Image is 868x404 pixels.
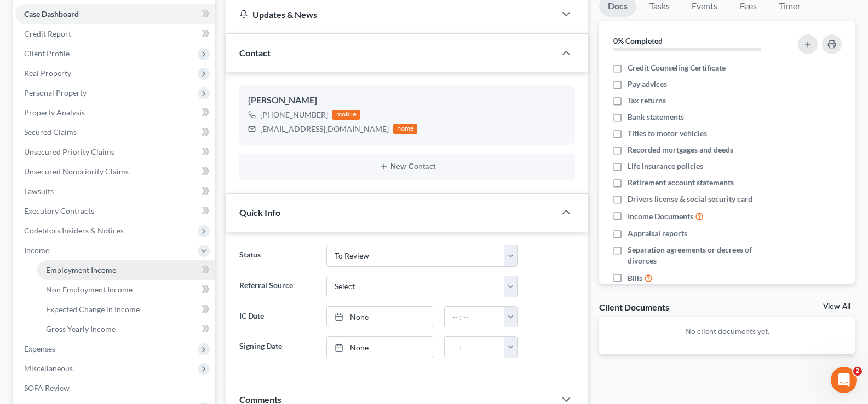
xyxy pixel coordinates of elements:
[234,306,320,328] label: IC Date
[234,276,320,297] label: Referral Source
[24,383,70,393] span: SOFA Review
[37,260,215,280] a: Employment Income
[239,48,271,58] span: Contact
[628,95,666,106] span: Tax returns
[628,79,667,90] span: Pay advices
[46,305,140,314] span: Expected Change in Income
[628,112,684,122] span: Bank statements
[15,201,215,221] a: Executory Contracts
[239,207,280,218] span: Quick Info
[15,103,215,122] a: Property Analysis
[15,378,215,398] a: SOFA Review
[24,364,73,373] span: Miscellaneous
[15,181,215,201] a: Lawsuits
[260,124,389,134] div: [EMAIL_ADDRESS][DOMAIN_NAME]
[234,336,320,358] label: Signing Date
[24,245,49,255] span: Income
[15,162,215,181] a: Unsecured Nonpriority Claims
[628,244,781,266] span: Separation agreements or decrees of divorces
[393,124,417,134] div: home
[628,273,642,284] span: Bills
[37,280,215,300] a: Non Employment Income
[248,162,566,171] button: New Contact
[613,36,663,45] strong: 0% Completed
[46,265,116,274] span: Employment Income
[24,9,79,19] span: Case Dashboard
[37,300,215,319] a: Expected Change in Income
[15,24,215,44] a: Credit Report
[24,108,85,117] span: Property Analysis
[24,206,94,215] span: Executory Contracts
[24,186,54,196] span: Lawsuits
[628,161,703,172] span: Life insurance policies
[24,147,114,156] span: Unsecured Priority Claims
[327,337,433,358] a: None
[327,307,433,327] a: None
[608,326,846,337] p: No client documents yet.
[239,9,542,20] div: Updates & News
[37,319,215,339] a: Gross Yearly Income
[628,128,707,139] span: Titles to motor vehicles
[445,307,505,327] input: -- : --
[24,226,124,235] span: Codebtors Insiders & Notices
[15,4,215,24] a: Case Dashboard
[599,301,669,313] div: Client Documents
[628,144,733,155] span: Recorded mortgages and deeds
[15,142,215,162] a: Unsecured Priority Claims
[628,194,752,204] span: Drivers license & social security card
[445,337,505,358] input: -- : --
[24,49,70,58] span: Client Profile
[46,324,116,333] span: Gross Yearly Income
[24,344,55,353] span: Expenses
[24,29,71,38] span: Credit Report
[15,122,215,142] a: Secured Claims
[853,367,862,376] span: 2
[248,94,566,107] div: [PERSON_NAME]
[628,177,734,188] span: Retirement account statements
[332,110,360,120] div: mobile
[24,167,129,176] span: Unsecured Nonpriority Claims
[628,228,687,239] span: Appraisal reports
[46,285,133,294] span: Non Employment Income
[831,367,857,393] iframe: Intercom live chat
[823,303,850,311] a: View All
[234,245,320,267] label: Status
[260,109,328,120] div: [PHONE_NUMBER]
[24,68,71,78] span: Real Property
[24,127,77,137] span: Secured Claims
[628,62,726,73] span: Credit Counseling Certificate
[628,211,693,222] span: Income Documents
[24,88,87,97] span: Personal Property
